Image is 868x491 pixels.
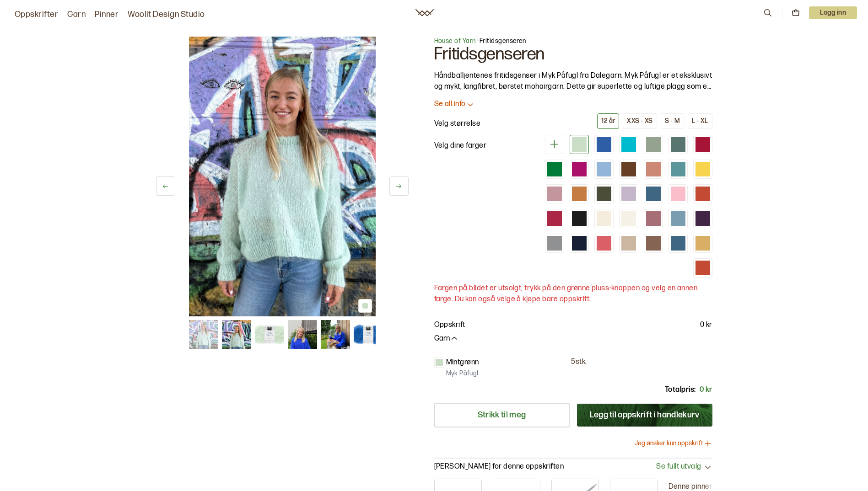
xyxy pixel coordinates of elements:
div: Gammelrosa (utsolgt) [545,184,564,203]
a: Garn [67,8,86,21]
p: Se all info [434,100,466,109]
div: Armygrønn (utsolgt) [594,184,614,203]
div: Sjokolade (utsolgt) [619,160,638,179]
div: XXS - XS [627,117,652,125]
button: Se all info [434,100,712,109]
button: XXS - XS [623,113,657,129]
div: Stålgrå (utsolgt) [545,234,564,253]
a: Strikk til meg [434,403,570,427]
div: Bringebær (utsolgt) [545,209,564,228]
p: Velg dine farger [434,140,487,151]
div: Denim (utsolgt) [669,234,688,253]
p: 0 kr [700,320,712,331]
img: Bilde av oppskrift [189,37,376,316]
h1: Fritidsgenseren [434,46,712,63]
div: Turkis (utsolgt) [619,135,638,154]
div: Hvit (utsolgt) [619,209,638,228]
p: Myk Påfugl [446,369,479,378]
a: Oppskrifter [15,8,58,21]
button: L - XL [688,113,712,129]
span: Se fullt utvalg [656,462,701,472]
div: S - M [665,117,680,125]
div: Marine (utsolgt) [570,234,589,253]
div: Gul (utsolgt) [693,160,712,179]
div: Aprikos (utsolgt) [644,160,663,179]
button: Legg til oppskrift i handlekurv [577,404,712,427]
div: Pink (utsolgt) [570,160,589,179]
div: Blålilla (utsolgt) [693,209,712,228]
div: Kamel (utsolgt) [644,234,663,253]
p: Logg inn [809,6,857,19]
div: L - XL [692,117,708,125]
button: 12 år [597,113,619,129]
div: Dyp rød (utsolgt) [693,135,712,154]
button: S - M [661,113,684,129]
a: Woolit Design Studio [128,8,205,21]
div: Svart (utsolgt) [570,209,589,228]
p: [PERSON_NAME] for denne oppskriften [434,462,564,472]
div: Lys denim (utsolgt) [669,209,688,228]
div: Safran [570,184,589,203]
div: Skarp grønn (utsolgt) [545,160,564,179]
div: Oransje (utsolgt) [693,258,712,278]
a: Woolit [415,9,434,16]
button: Jeg ønsker kun oppskrift [635,439,712,448]
div: 12 år [601,117,615,125]
div: Oransje (utsolgt) [693,184,712,203]
div: Isblå (utsolgt) [594,160,614,179]
div: Kongeblå (utsolgt) [594,135,614,154]
button: [PERSON_NAME] for denne oppskriftenSe fullt utvalg [434,462,712,472]
div: Mørk Jadegrønn (utsolgt) [669,135,688,154]
p: - Fritidsgenseren [434,37,712,46]
p: Oppskrift [434,320,465,331]
div: Maisgul [693,234,712,253]
div: Mørk gammelrosa (utsolgt) [644,209,663,228]
p: Fargen på bildet er utsolgt, trykk på den grønne pluss-knappen og velg en annen farge. Du kan ogs... [434,283,712,305]
p: 0 kr [700,384,712,395]
p: Velg størrelse [434,118,481,129]
div: Korall (utsolgt) [594,234,614,253]
div: Rosa (utsolgt) [669,184,688,203]
div: Beige (utsolgt) [619,234,638,253]
a: House of Yarn [434,37,476,45]
p: Mintgrønn [446,357,479,368]
button: Garn [434,334,459,344]
div: Jadegrønn (utsolgt) [644,135,663,154]
p: 5 stk. [571,358,587,367]
button: User dropdown [809,6,857,19]
a: Pinner [95,8,119,21]
div: Aquagrønn (utsolgt) [669,160,688,179]
div: Denim (utsolgt) [644,184,663,203]
div: Natur (utsolgt) [594,209,614,228]
div: Mintgrønn (utsolgt) [570,135,589,154]
p: Håndballjentenes fritidsgenser i Myk Påfugl fra Dalegarn. Myk Påfugl er et eksklusivt og mykt, la... [434,70,712,92]
div: Lavendel (utsolgt) [619,184,638,203]
p: Totalpris: [665,384,696,395]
